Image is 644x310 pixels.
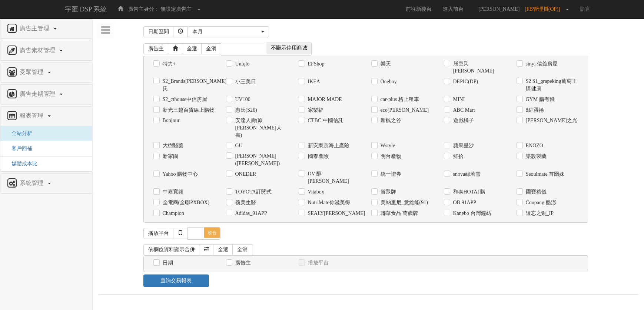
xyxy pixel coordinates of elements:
label: DV 醇[PERSON_NAME] [306,170,360,185]
label: 鮮拾 [451,153,464,160]
a: 全站分析 [6,131,32,136]
label: 家樂福 [306,107,323,114]
span: 廣告素材管理 [18,47,59,53]
label: S2_Brands[PERSON_NAME]氏 [161,78,215,92]
label: ENOZO [524,142,543,149]
a: 報表管理 [6,110,86,122]
label: 小三美日 [233,78,256,85]
label: NutriMate你滋美得 [306,199,350,206]
label: [PERSON_NAME]之光 [524,117,577,124]
a: 廣告走期管理 [6,88,86,100]
label: 廣告主 [233,259,251,267]
label: 蘋果星沙 [451,142,474,149]
label: 日期 [161,259,173,267]
label: CTBC 中國信託 [306,117,343,124]
label: 樂敦製藥 [524,153,547,160]
label: 屈臣氏[PERSON_NAME] [451,60,505,75]
span: 報表管理 [18,112,47,119]
span: 廣告走期管理 [18,91,59,97]
span: 無設定廣告主 [160,6,192,12]
label: 安達人壽(原[PERSON_NAME]人壽) [233,117,288,139]
label: MAJOR MADE [306,96,342,103]
label: eco[PERSON_NAME] [379,107,429,114]
a: 客戶回補 [6,146,32,151]
label: SEALY[PERSON_NAME] [306,210,360,217]
label: S2 S1_grapeking葡萄王購健康 [524,78,578,92]
label: 聯華食品 萬歲牌 [379,210,418,217]
label: Kanebo 台灣鐘紡 [451,210,491,217]
label: Oneboy [379,78,397,85]
label: 明台產物 [379,153,401,160]
label: GYM 購有錢 [524,96,555,103]
a: 系統管理 [6,178,86,189]
label: 和泰HOTAI 購 [451,188,486,196]
label: 遊戲橘子 [451,117,474,124]
label: 樂天 [379,60,391,68]
label: Bonjour [161,117,180,124]
label: 特力+ [161,60,176,68]
label: DEPIC(DP) [451,78,478,85]
label: Wstyle [379,142,395,149]
span: [PERSON_NAME] [475,6,523,12]
label: sinyi 信義房屋 [524,60,558,68]
label: car-plus 格上租車 [379,96,419,103]
div: 本月 [192,28,260,36]
label: 8結蛋捲 [524,107,544,114]
label: UV100 [233,96,250,103]
span: 受眾管理 [18,69,47,75]
span: 不顯示停用商城 [266,42,311,54]
label: 新楓之谷 [379,117,401,124]
a: 廣告素材管理 [6,45,86,57]
a: 全消 [201,43,221,54]
span: 廣告主管理 [18,25,53,31]
label: Uniqlo [233,60,250,68]
a: 廣告主管理 [6,23,86,35]
label: Champion [161,210,184,217]
a: 全選 [213,244,233,255]
span: 系統管理 [18,180,47,186]
label: 美納里尼_意維能(91) [379,199,428,206]
label: S2_cthouse中信房屋 [161,96,208,103]
label: 義美生醫 [233,199,256,206]
label: 新安東京海上產險 [306,142,349,149]
label: ABC Mart [451,107,475,114]
label: 中嘉寬頻 [161,188,183,196]
label: Seoulmate 首爾妹 [524,171,565,178]
span: [FB管理員(OP)] [525,6,564,12]
label: TOYOTA訂閱式 [233,188,272,196]
label: IKEA [306,78,320,85]
a: 全消 [232,244,252,255]
label: Vitabox [306,188,324,196]
label: Adidas_91APP [233,210,267,217]
label: EFShop [306,60,325,68]
label: snova絲若雪 [451,171,481,178]
label: 大樹醫藥 [161,142,183,149]
a: 查詢交易報表 [143,274,209,287]
label: 國泰產險 [306,153,329,160]
label: 國寶禮儀 [524,188,547,196]
label: MINI [451,96,465,103]
a: 媒體成本比 [6,161,37,166]
label: Coupang 酷澎 [524,199,556,206]
label: OB 91APP [451,199,477,206]
label: 賀眾牌 [379,188,396,196]
label: 惠氏(S26) [233,107,257,114]
label: 新光三越百貨線上購物 [161,107,215,114]
label: 全電商(全聯PXBOX) [161,199,210,206]
label: 新家園 [161,153,178,160]
a: 全選 [182,43,202,54]
button: 本月 [187,26,269,37]
a: 受眾管理 [6,67,86,78]
label: Yahoo 購物中心 [161,171,198,178]
label: 播放平台 [306,259,329,267]
span: 收合 [204,228,220,238]
label: ONEDER [233,171,256,178]
span: 廣告主身分： [128,6,159,12]
label: [PERSON_NAME]([PERSON_NAME]) [233,152,288,167]
label: 統一證券 [379,171,401,178]
label: GU [233,142,243,149]
label: 遺忘之劍_IP [524,210,554,217]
